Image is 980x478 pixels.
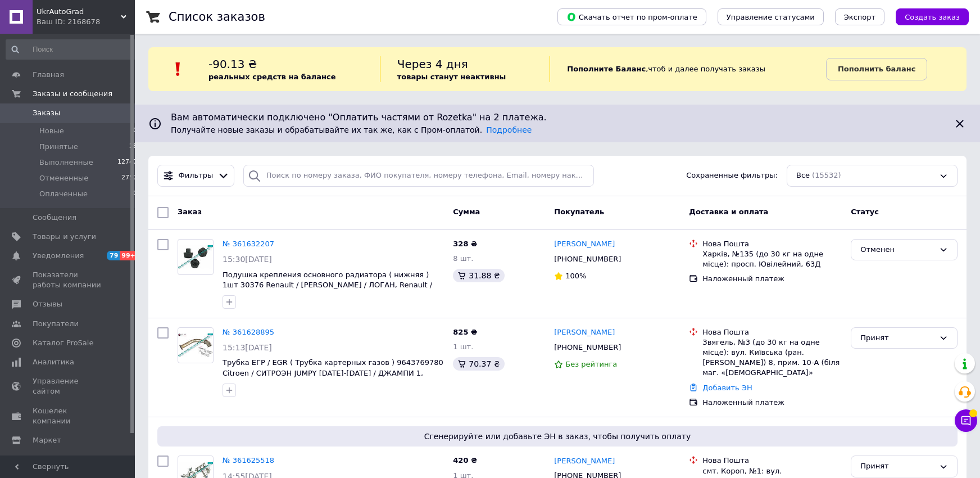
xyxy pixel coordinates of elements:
[453,208,480,216] span: Сумма
[223,240,274,248] a: № 361632207
[170,61,187,78] img: :exclamation:
[33,338,93,348] span: Каталог ProSale
[453,328,477,336] span: 825 ₴
[162,431,953,442] span: Сгенерируйте или добавьте ЭН в заказ, чтобы получить оплату
[33,435,61,445] span: Маркет
[178,333,213,357] img: Фото товару
[39,173,88,183] span: Отмененные
[223,456,274,465] a: № 361625518
[550,56,826,82] div: , чтоб и далее получать заказы
[120,251,138,260] span: 99+
[243,165,594,187] input: Поиск по номеру заказа, ФИО покупателя, номеру телефона, Email, номеру накладной
[223,343,272,352] span: 15:13[DATE]
[860,244,934,256] div: Отменен
[39,189,88,199] span: Оплаченные
[554,255,621,263] span: [PHONE_NUMBER]
[121,173,137,183] span: 2757
[702,249,842,269] div: Харків, №135 (до 30 кг на одне місце): просп. Ювілейний, 63Д
[702,456,842,466] div: Нова Пошта
[33,319,79,329] span: Покупатели
[39,157,93,168] span: Выполненные
[554,239,615,250] a: [PERSON_NAME]
[33,376,104,396] span: Управление сайтом
[566,12,697,22] span: Скачать отчет по пром-оплате
[33,108,60,118] span: Заказы
[686,170,778,181] span: Сохраненные фильтры:
[453,254,473,263] span: 8 шт.
[838,65,915,73] b: Пополнить баланс
[33,89,112,99] span: Заказы и сообщения
[6,39,138,60] input: Поиск
[208,57,257,71] span: -90.13 ₴
[860,461,934,472] div: Принят
[905,13,960,21] span: Создать заказ
[565,360,617,368] span: Без рейтинга
[453,342,473,351] span: 1 шт.
[37,17,135,27] div: Ваш ID: 2168678
[33,251,84,261] span: Уведомления
[565,272,586,280] span: 100%
[702,239,842,249] div: Нова Пошта
[169,10,265,24] h1: Список заказов
[702,398,842,408] div: Наложенный платеж
[851,208,879,216] span: Статус
[37,7,121,17] span: UkrAutoGrad
[33,454,74,465] span: Настройки
[554,208,604,216] span: Покупатель
[171,111,944,124] span: Вам автоматически подключено "Оплатить частями от Rozetka" на 2 платежа.
[223,255,272,264] span: 15:30[DATE]
[896,8,969,25] button: Создать заказ
[129,142,137,152] span: 28
[171,125,532,134] span: Получайте новые заказы и обрабатывайте их так же, как с Пром-оплатой.
[107,251,120,260] span: 79
[689,208,768,216] span: Доставка и оплата
[554,327,615,338] a: [PERSON_NAME]
[702,274,842,284] div: Наложенный платеж
[812,171,841,179] span: (15532)
[453,240,477,248] span: 328 ₴
[554,343,621,351] span: [PHONE_NUMBER]
[39,126,64,136] span: Новые
[178,245,213,269] img: Фото товару
[397,73,506,81] b: товары станут неактивны
[223,270,432,300] a: Подушка крепления основного радиатора ( нижняя ) 1шт 30376 Renault / [PERSON_NAME] / ЛОГАН, Renau...
[557,8,706,25] button: Скачать отчет по пром-оплате
[955,409,977,432] button: Чат с покупателем
[178,208,202,216] span: Заказ
[844,13,875,21] span: Экспорт
[33,232,96,242] span: Товары и услуги
[208,73,336,81] b: реальных средств на балансе
[486,125,532,134] a: Подробнее
[702,384,752,392] a: Добавить ЭН
[178,239,214,275] a: Фото товару
[33,70,64,80] span: Главная
[567,65,646,73] b: Пополните Баланс
[453,269,504,282] div: 31.88 ₴
[223,328,274,336] a: № 361628895
[702,337,842,378] div: Звягель, №3 (до 30 кг на одне місце): вул. Київська (ран.[PERSON_NAME]) 8, прим. 10-А (біля маг. ...
[33,213,76,223] span: Сообщения
[33,299,62,309] span: Отзывы
[727,13,815,21] span: Управление статусами
[826,58,927,80] a: Пополнить баланс
[835,8,884,25] button: Экспорт
[39,142,78,152] span: Принятые
[33,357,74,367] span: Аналитика
[796,170,810,181] span: Все
[397,57,468,71] span: Через 4 дня
[223,358,443,387] a: Трубка ЕГР / EGR ( Трубка картерных газов ) 9643769780 Citroen / СИТРОЭН JUMPY [DATE]-[DATE] / ДЖ...
[179,170,214,181] span: Фильтры
[453,456,477,465] span: 420 ₴
[33,270,104,290] span: Показатели работы компании
[33,406,104,426] span: Кошелек компании
[860,332,934,344] div: Принят
[702,327,842,337] div: Нова Пошта
[554,456,615,467] a: [PERSON_NAME]
[117,157,137,168] span: 12747
[718,8,824,25] button: Управление статусами
[884,12,969,21] a: Создать заказ
[453,357,504,371] div: 70.37 ₴
[178,327,214,363] a: Фото товару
